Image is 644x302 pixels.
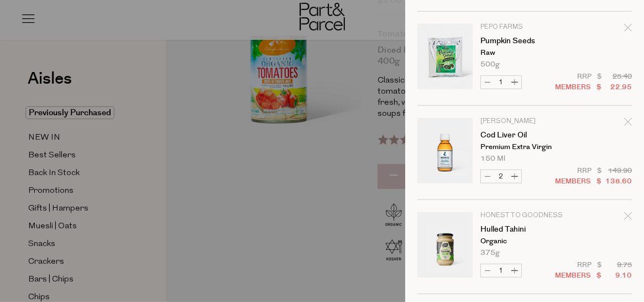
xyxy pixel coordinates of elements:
p: [PERSON_NAME] [480,118,566,125]
p: Raw [480,49,566,57]
span: 500g [480,61,500,68]
input: QTY Cod Liver Oil [494,170,508,183]
p: Honest to Goodness [480,212,566,219]
input: QTY Hulled Tahini [494,264,508,277]
span: 375g [480,249,500,257]
p: Organic [480,238,566,245]
p: Pepo Farms [480,24,566,30]
div: Remove Hulled Tahini [624,211,632,226]
a: Hulled Tahini [480,226,566,233]
div: Remove Cod Liver Oil [624,116,632,131]
p: Premium Extra Virgin [480,144,566,151]
a: Pumpkin Seeds [480,37,566,45]
a: Cod Liver Oil [480,131,566,139]
div: Remove Pumpkin Seeds [624,22,632,37]
span: 150 ml [480,155,505,162]
input: QTY Pumpkin Seeds [494,76,508,89]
